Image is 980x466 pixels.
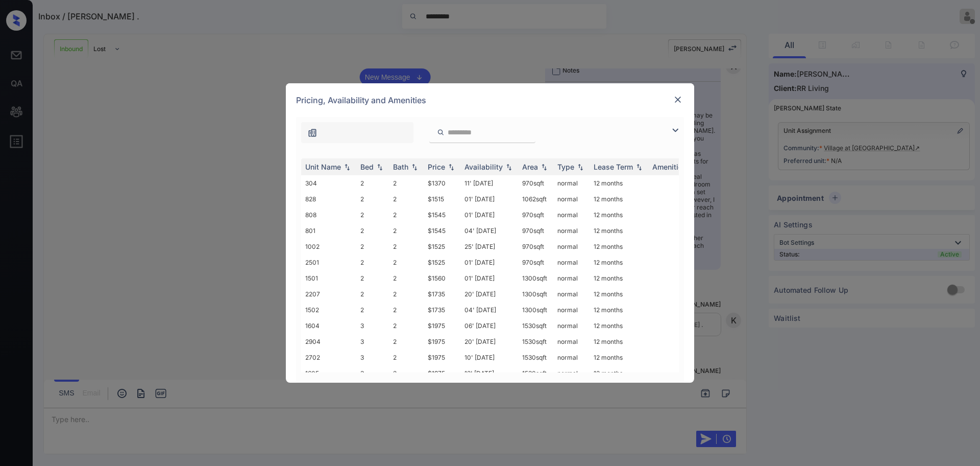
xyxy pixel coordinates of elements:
[590,175,648,191] td: 12 months
[553,318,590,334] td: normal
[553,349,590,365] td: normal
[553,254,590,270] td: normal
[424,334,460,349] td: $1975
[594,162,633,171] div: Lease Term
[460,207,518,223] td: 01' [DATE]
[518,334,553,349] td: 1530 sqft
[356,318,389,334] td: 3
[518,349,553,365] td: 1530 sqft
[518,286,553,302] td: 1300 sqft
[301,270,356,286] td: 1501
[356,270,389,286] td: 2
[518,302,553,318] td: 1300 sqft
[553,191,590,207] td: normal
[460,191,518,207] td: 01' [DATE]
[518,239,553,254] td: 970 sqft
[590,239,648,254] td: 12 months
[553,334,590,349] td: normal
[356,191,389,207] td: 2
[518,207,553,223] td: 970 sqft
[460,239,518,254] td: 25' [DATE]
[522,162,538,171] div: Area
[590,365,648,381] td: 12 months
[301,239,356,254] td: 1002
[424,270,460,286] td: $1560
[428,162,445,171] div: Price
[301,191,356,207] td: 828
[460,175,518,191] td: 11' [DATE]
[356,254,389,270] td: 2
[301,223,356,239] td: 801
[460,302,518,318] td: 04' [DATE]
[590,302,648,318] td: 12 months
[669,124,681,136] img: icon-zuma
[518,175,553,191] td: 970 sqft
[424,365,460,381] td: $1975
[539,164,549,171] img: sorting
[518,270,553,286] td: 1300 sqft
[389,349,424,365] td: 2
[389,191,424,207] td: 2
[424,318,460,334] td: $1975
[301,286,356,302] td: 2207
[652,162,687,171] div: Amenities
[553,239,590,254] td: normal
[518,191,553,207] td: 1062 sqft
[424,207,460,223] td: $1545
[460,318,518,334] td: 06' [DATE]
[393,162,408,171] div: Bath
[424,191,460,207] td: $1515
[424,286,460,302] td: $1735
[389,302,424,318] td: 2
[301,365,356,381] td: 1605
[590,349,648,365] td: 12 months
[389,239,424,254] td: 2
[424,175,460,191] td: $1370
[460,349,518,365] td: 10' [DATE]
[305,162,341,171] div: Unit Name
[590,270,648,286] td: 12 months
[590,207,648,223] td: 12 months
[460,365,518,381] td: 12' [DATE]
[590,254,648,270] td: 12 months
[590,286,648,302] td: 12 months
[301,334,356,349] td: 2904
[356,365,389,381] td: 3
[301,254,356,270] td: 2501
[389,207,424,223] td: 2
[518,223,553,239] td: 970 sqft
[557,162,574,171] div: Type
[518,318,553,334] td: 1530 sqft
[301,175,356,191] td: 304
[553,365,590,381] td: normal
[590,318,648,334] td: 12 months
[301,318,356,334] td: 1604
[424,302,460,318] td: $1735
[553,302,590,318] td: normal
[460,223,518,239] td: 04' [DATE]
[356,349,389,365] td: 3
[424,349,460,365] td: $1975
[424,223,460,239] td: $1545
[424,239,460,254] td: $1525
[553,286,590,302] td: normal
[389,175,424,191] td: 2
[389,286,424,302] td: 2
[307,128,317,138] img: icon-zuma
[575,164,585,171] img: sorting
[553,175,590,191] td: normal
[437,128,445,137] img: icon-zuma
[360,162,374,171] div: Bed
[446,164,456,171] img: sorting
[464,162,503,171] div: Availability
[673,95,683,105] img: close
[424,254,460,270] td: $1525
[590,191,648,207] td: 12 months
[389,270,424,286] td: 2
[590,223,648,239] td: 12 months
[301,349,356,365] td: 2702
[460,334,518,349] td: 20' [DATE]
[553,270,590,286] td: normal
[409,164,420,171] img: sorting
[518,365,553,381] td: 1530 sqft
